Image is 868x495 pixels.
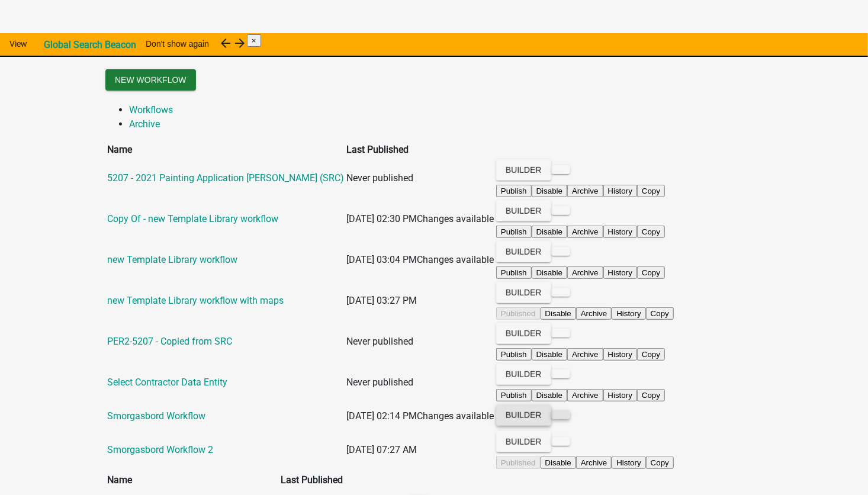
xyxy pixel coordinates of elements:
span: Changes available [417,254,494,265]
th: Last Published [346,142,494,157]
button: Archive [576,457,612,469]
button: History [603,389,637,401]
a: Smorgasbord Workflow [107,410,205,422]
button: Copy [637,185,665,197]
button: History [612,307,645,320]
h1: Workflow Template Library [105,28,763,56]
button: Publish [496,226,532,238]
th: Last Published [280,472,352,488]
button: Close [247,34,261,47]
button: Don't show again [136,33,218,54]
button: Disable [532,348,567,361]
span: [DATE] 03:27 PM [346,295,417,306]
button: Archive [567,185,603,197]
button: Disable [541,307,576,320]
button: History [603,348,637,361]
span: Never published [346,377,413,388]
i: arrow_forward [233,36,247,50]
button: History [612,457,645,469]
button: Publish [496,348,532,361]
th: Name [107,142,345,157]
span: Never published [346,336,413,347]
button: Disable [541,457,576,469]
span: [DATE] 02:30 PM [346,213,417,224]
span: [DATE] 03:04 PM [346,254,417,265]
a: new Template Library workflow with maps [107,295,284,306]
button: Copy [637,226,665,238]
button: Copy [637,389,665,401]
span: Never published [346,172,413,184]
span: × [252,36,256,45]
button: Archive [567,389,603,401]
a: Copy Of - new Template Library workflow [107,213,278,224]
button: Published [496,307,541,320]
a: 5207 - 2021 Painting Application [PERSON_NAME] (SRC) [107,172,344,184]
button: Publish [496,389,532,401]
a: new Template Library workflow [107,254,237,265]
a: Select Contractor Data Entity [107,377,227,388]
a: Archive [129,118,160,130]
button: Publish [496,185,532,197]
button: Published [496,457,541,469]
a: PER2-5207 - Copied from SRC [107,336,232,347]
button: Builder [496,159,551,181]
button: Archive [567,348,603,361]
button: History [603,185,637,197]
button: Builder [496,323,551,344]
button: Builder [496,364,551,385]
button: Copy [646,307,674,320]
button: Builder [496,241,551,262]
button: Disable [532,226,567,238]
span: Changes available [417,213,494,224]
button: Archive [567,226,603,238]
button: Archive [567,266,603,279]
button: Publish [496,266,532,279]
th: Name [107,472,279,488]
span: [DATE] 02:14 PM [346,410,417,422]
button: Builder [496,431,551,452]
strong: Global Search Beacon [44,39,136,50]
button: Copy [637,348,665,361]
button: Builder [496,404,551,426]
button: Disable [532,389,567,401]
span: [DATE] 07:27 AM [346,444,417,455]
button: Builder [496,200,551,221]
button: History [603,226,637,238]
button: New Workflow [105,69,196,91]
span: Changes available [417,410,494,422]
button: Disable [532,185,567,197]
button: Disable [532,266,567,279]
button: Builder [496,282,551,303]
a: Smorgasbord Workflow 2 [107,444,213,455]
a: Workflows [129,104,173,115]
i: arrow_back [218,36,233,50]
button: Copy [646,457,674,469]
button: History [603,266,637,279]
button: Archive [576,307,612,320]
button: Copy [637,266,665,279]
